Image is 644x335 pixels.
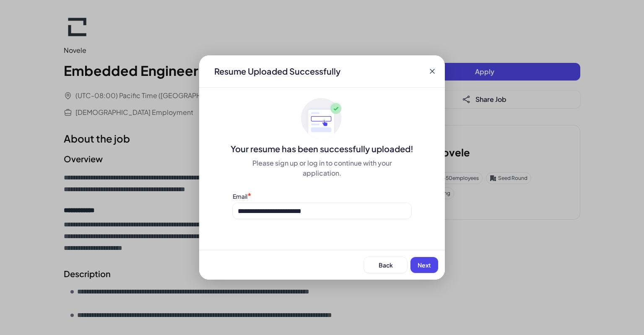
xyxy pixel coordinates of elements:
button: Back [364,257,407,273]
span: Back [379,261,393,269]
div: Please sign up or log in to continue with your application. [233,158,411,178]
img: ApplyedMaskGroup3.svg [301,98,343,140]
span: Next [418,261,431,269]
div: Your resume has been successfully uploaded! [199,143,445,155]
label: Email [233,192,247,200]
button: Next [410,257,438,273]
div: Resume Uploaded Successfully [208,65,347,77]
